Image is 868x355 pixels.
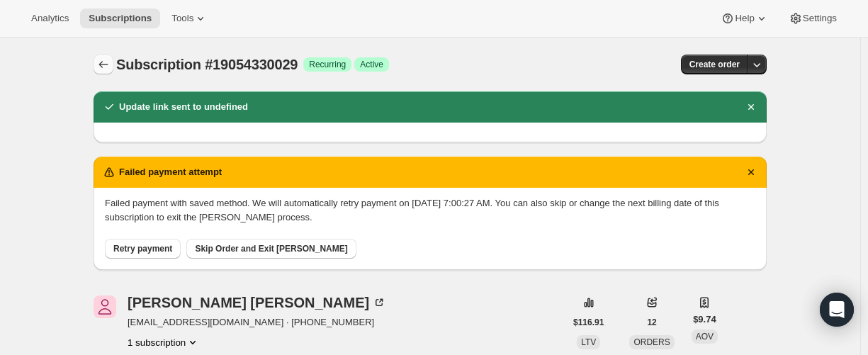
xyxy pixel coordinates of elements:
span: Subscription #19054330029 [116,57,298,72]
button: Dismiss notification [741,97,761,117]
h2: Update link sent to undefined [119,100,248,114]
button: Subscriptions [80,9,160,28]
button: Dismiss notification [741,162,761,182]
span: AOV [696,332,714,342]
span: $116.91 [573,317,604,328]
button: Tools [163,9,216,28]
span: [EMAIL_ADDRESS][DOMAIN_NAME] · [PHONE_NUMBER] [128,315,386,329]
span: Analytics [31,13,69,24]
span: Skip Order and Exit [PERSON_NAME] [195,243,347,254]
p: Failed payment with saved method. We will automatically retry payment on [DATE] 7:00:27 AM. You c... [105,196,755,225]
button: 12 [638,312,665,332]
span: Tools [171,13,193,24]
span: Recurring [309,59,346,70]
span: Retry payment [113,243,172,254]
button: Help [712,9,777,28]
button: Retry payment [105,239,181,259]
span: 12 [647,317,656,328]
span: Help [735,13,754,24]
div: [PERSON_NAME] [PERSON_NAME] [128,295,386,310]
button: $116.91 [565,312,612,332]
span: $9.74 [693,312,716,327]
span: Settings [803,13,837,24]
button: Product actions [128,335,200,349]
h2: Failed payment attempt [119,165,222,179]
button: Subscriptions [94,55,113,74]
span: LTV [581,337,596,347]
span: Subscriptions [89,13,152,24]
button: Analytics [23,9,77,28]
span: Create order [689,59,740,70]
div: Open Intercom Messenger [820,293,854,327]
button: Settings [780,9,845,28]
span: wendy fresch [94,295,116,318]
span: ORDERS [633,337,670,347]
button: Skip Order and Exit [PERSON_NAME] [186,239,356,259]
button: Create order [681,55,748,74]
span: Active [360,59,383,70]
